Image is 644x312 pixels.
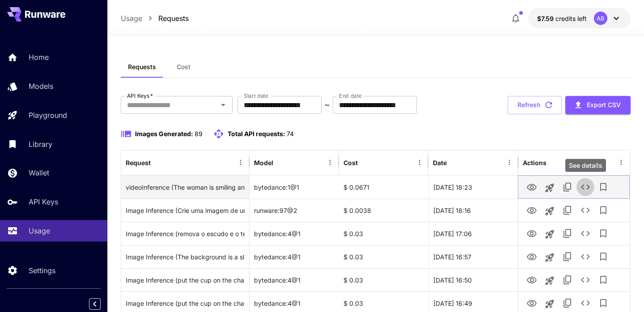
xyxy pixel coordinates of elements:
[448,156,460,169] button: Sort
[565,159,606,172] div: See details
[523,159,547,166] div: Actions
[126,199,245,222] div: Click to copy prompt
[126,176,245,199] div: Click to copy prompt
[217,99,229,111] button: Open
[559,225,576,242] button: Copy TaskUUID
[250,199,339,222] div: runware:97@2
[428,268,518,291] div: 21 Aug, 2025 16:50
[152,156,164,169] button: Sort
[428,175,518,199] div: 21 Aug, 2025 18:23
[339,175,428,199] div: $ 0.0671
[428,199,518,222] div: 21 Aug, 2025 18:16
[523,201,541,219] button: View Image
[244,92,268,100] label: Start date
[523,247,541,266] button: View Image
[413,156,426,169] button: Menu
[324,156,336,169] button: Menu
[594,294,612,312] button: Add to library
[559,201,576,219] button: Copy TaskUUID
[135,130,193,137] span: Images Generated:
[158,13,189,24] a: Requests
[615,156,627,169] button: Menu
[96,296,107,312] div: Collapse sidebar
[359,156,371,169] button: Sort
[127,92,153,100] label: API Keys
[29,225,50,236] p: Usage
[523,294,541,312] button: View Image
[89,298,101,310] button: Collapse sidebar
[195,130,203,137] span: 89
[339,199,428,222] div: $ 0.0038
[29,167,49,178] p: Wallet
[576,201,594,219] button: See details
[559,178,576,196] button: Copy TaskUUID
[433,159,447,166] div: Date
[126,245,245,268] div: Click to copy prompt
[274,156,287,169] button: Sort
[228,130,285,137] span: Total API requests:
[559,248,576,266] button: Copy TaskUUID
[523,224,541,242] button: View Image
[594,271,612,289] button: Add to library
[523,178,541,196] button: View Video
[126,269,245,291] div: Click to copy prompt
[29,265,55,276] p: Settings
[339,268,428,291] div: $ 0.03
[343,159,358,166] div: Cost
[594,178,612,196] button: Add to library
[234,156,247,169] button: Menu
[559,271,576,289] button: Copy TaskUUID
[29,110,67,121] p: Playground
[126,159,151,166] div: Request
[594,225,612,242] button: Add to library
[250,268,339,291] div: bytedance:4@1
[576,248,594,266] button: See details
[287,130,294,137] span: 74
[576,271,594,289] button: See details
[523,270,541,289] button: View Image
[565,96,631,114] button: Export CSV
[503,156,516,169] button: Menu
[594,201,612,219] button: Add to library
[541,272,559,290] button: Launch in playground
[428,245,518,268] div: 21 Aug, 2025 16:57
[29,139,52,150] p: Library
[576,178,594,196] button: See details
[594,248,612,266] button: Add to library
[528,8,631,29] button: $7.58782AB
[126,222,245,245] div: Click to copy prompt
[594,12,607,25] div: AB
[559,294,576,312] button: Copy TaskUUID
[128,63,156,71] span: Requests
[541,249,559,266] button: Launch in playground
[325,100,330,110] p: ~
[29,196,58,207] p: API Keys
[121,13,142,24] a: Usage
[250,175,339,199] div: bytedance:1@1
[537,14,587,23] div: $7.58782
[541,225,559,243] button: Launch in playground
[254,159,273,166] div: Model
[576,294,594,312] button: See details
[339,245,428,268] div: $ 0.03
[29,81,53,92] p: Models
[250,245,339,268] div: bytedance:4@1
[428,222,518,245] div: 21 Aug, 2025 17:06
[250,222,339,245] div: bytedance:4@1
[555,15,587,22] span: credits left
[121,13,189,24] nav: breadcrumb
[541,202,559,220] button: Launch in playground
[339,92,361,100] label: End date
[29,52,49,62] p: Home
[576,225,594,242] button: See details
[537,15,555,22] span: $7.59
[508,96,562,114] button: Refresh
[541,179,559,197] button: Launch in playground
[339,222,428,245] div: $ 0.03
[177,63,191,71] span: Cost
